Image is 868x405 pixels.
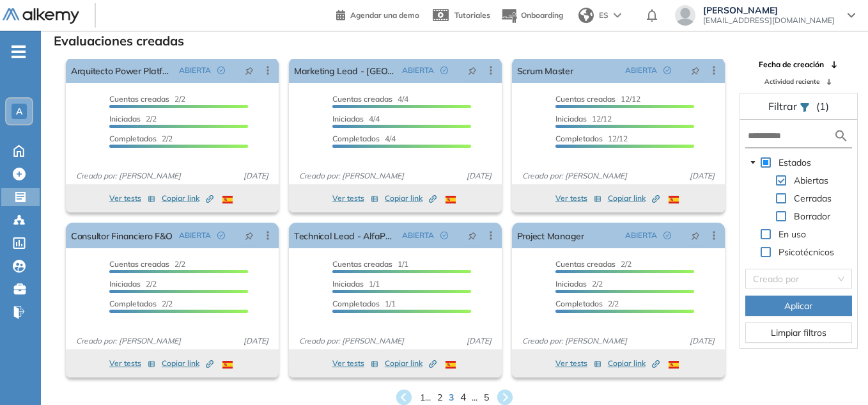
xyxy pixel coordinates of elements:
[750,159,756,166] span: caret-down
[517,223,584,248] a: Project Manager
[745,296,852,316] button: Aplicar
[420,391,431,404] span: 1 ...
[332,94,408,104] span: 4/4
[776,155,814,170] span: Estados
[625,65,657,76] span: ABIERTA
[71,335,186,347] span: Creado por: [PERSON_NAME]
[745,322,852,343] button: Limpiar filtros
[162,356,213,371] button: Copiar link
[578,8,594,23] img: world
[109,279,157,289] span: 2/2
[440,67,448,74] span: check-circle
[109,259,185,269] span: 2/2
[779,246,834,258] span: Psicotécnicos
[663,67,671,74] span: check-circle
[517,335,632,347] span: Creado por: [PERSON_NAME]
[440,232,448,239] span: check-circle
[625,230,657,241] span: ABIERTA
[449,391,454,404] span: 3
[109,191,155,206] button: Ver tests
[446,196,456,203] img: ESP
[472,391,477,404] span: ...
[385,193,437,204] span: Copiar link
[458,225,486,246] button: pushpin
[332,356,378,371] button: Ver tests
[614,13,621,18] img: arrow
[517,58,573,83] a: Scrum Master
[245,65,254,75] span: pushpin
[703,15,835,26] span: [EMAIL_ADDRESS][DOMAIN_NAME]
[468,230,477,241] span: pushpin
[784,299,812,313] span: Aplicar
[332,191,378,206] button: Ver tests
[109,299,173,308] span: 2/2
[791,191,834,206] span: Cerradas
[109,114,141,123] span: Iniciadas
[816,99,829,114] span: (1)
[833,128,849,144] img: search icon
[332,134,396,143] span: 4/4
[768,100,800,113] span: Filtrar
[217,232,225,239] span: check-circle
[437,391,442,404] span: 2
[458,60,486,81] button: pushpin
[336,6,419,22] a: Agendar una demo
[245,230,254,241] span: pushpin
[217,67,225,74] span: check-circle
[54,33,184,49] h3: Evaluaciones creadas
[235,225,263,246] button: pushpin
[681,225,709,246] button: pushpin
[685,335,720,347] span: [DATE]
[332,299,396,308] span: 1/1
[555,114,587,123] span: Iniciadas
[691,230,700,241] span: pushpin
[555,259,616,269] span: Cuentas creadas
[555,299,619,308] span: 2/2
[162,191,213,206] button: Copiar link
[350,10,419,20] span: Agendar una demo
[109,356,155,371] button: Ver tests
[332,299,380,308] span: Completados
[109,279,141,289] span: Iniciadas
[794,210,830,222] span: Borrador
[385,191,437,206] button: Copiar link
[109,134,157,143] span: Completados
[681,60,709,81] button: pushpin
[235,60,263,81] button: pushpin
[294,335,409,347] span: Creado por: [PERSON_NAME]
[555,279,603,289] span: 2/2
[294,58,397,83] a: Marketing Lead - [GEOGRAPHIC_DATA]
[500,2,563,29] button: Onboarding
[12,51,26,53] i: -
[779,228,806,240] span: En uso
[109,94,169,104] span: Cuentas creadas
[71,170,186,182] span: Creado por: [PERSON_NAME]
[402,230,434,241] span: ABIERTA
[791,173,831,188] span: Abiertas
[791,209,833,224] span: Borrador
[555,94,616,104] span: Cuentas creadas
[555,259,632,269] span: 2/2
[71,58,174,83] a: Arquitecto Power Platform
[608,358,660,369] span: Copiar link
[461,170,497,182] span: [DATE]
[3,8,79,24] img: Logo
[222,361,233,369] img: ESP
[555,134,628,143] span: 12/12
[669,196,679,203] img: ESP
[468,65,477,75] span: pushpin
[294,170,409,182] span: Creado por: [PERSON_NAME]
[691,65,700,75] span: pushpin
[179,230,211,241] span: ABIERTA
[484,391,489,404] span: 5
[555,134,603,143] span: Completados
[776,244,837,260] span: Psicotécnicos
[385,356,437,371] button: Copiar link
[555,299,603,308] span: Completados
[109,134,173,143] span: 2/2
[332,114,364,123] span: Iniciadas
[460,390,466,405] span: 4
[771,326,826,340] span: Limpiar filtros
[555,191,601,206] button: Ver tests
[517,170,632,182] span: Creado por: [PERSON_NAME]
